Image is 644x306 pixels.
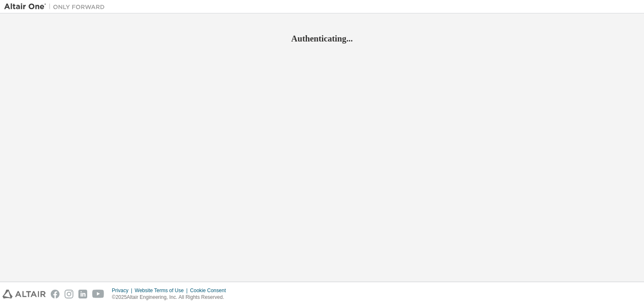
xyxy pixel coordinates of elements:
[4,3,109,11] img: Altair One
[92,290,104,298] img: youtube.svg
[65,290,73,298] img: instagram.svg
[190,287,231,294] div: Cookie Consent
[4,33,640,44] h2: Authenticating...
[135,287,190,294] div: Website Terms of Use
[3,290,46,298] img: altair_logo.svg
[112,287,135,294] div: Privacy
[78,290,87,298] img: linkedin.svg
[112,294,231,301] p: © 2025 Altair Engineering, Inc. All Rights Reserved.
[51,290,60,298] img: facebook.svg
